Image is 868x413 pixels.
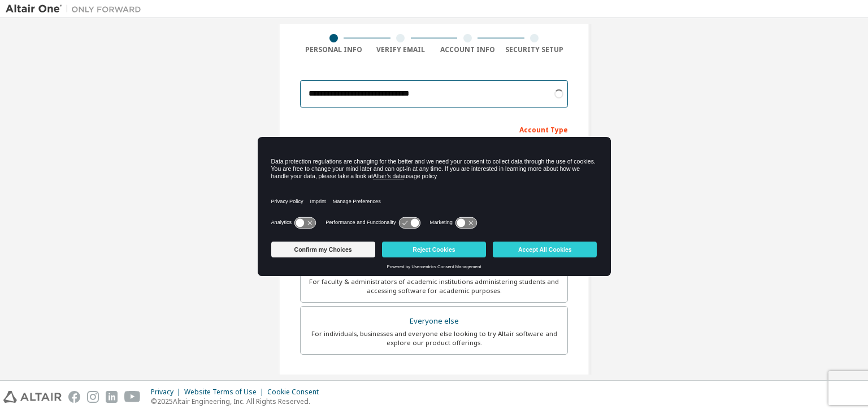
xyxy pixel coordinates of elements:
[300,120,568,138] div: Account Type
[434,45,501,54] div: Account Info
[3,391,62,403] img: altair_logo.svg
[367,45,435,54] div: Verify Email
[300,372,568,390] div: Your Profile
[68,391,80,403] img: facebook.svg
[307,277,561,295] div: For faculty & administrators of academic institutions administering students and accessing softwa...
[267,388,325,397] div: Cookie Consent
[184,388,267,397] div: Website Terms of Use
[87,391,99,403] img: instagram.svg
[124,391,141,403] img: youtube.svg
[307,313,561,329] div: Everyone else
[151,397,325,406] p: © 2025 Altair Engineering, Inc. All Rights Reserved.
[6,3,147,15] img: Altair One
[300,45,367,54] div: Personal Info
[501,45,568,54] div: Security Setup
[151,388,184,397] div: Privacy
[307,329,561,347] div: For individuals, businesses and everyone else looking to try Altair software and explore our prod...
[106,391,118,403] img: linkedin.svg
